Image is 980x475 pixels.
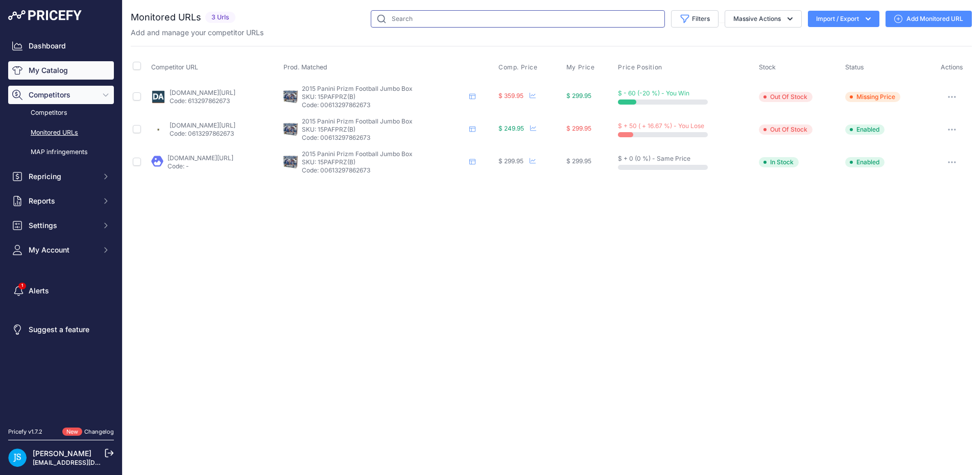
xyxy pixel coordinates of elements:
a: Add Monitored URL [886,11,972,27]
span: New [62,428,82,436]
span: Out Of Stock [759,92,812,102]
a: MAP infringements [8,143,114,161]
span: 2015 Panini Prizm Football Jumbo Box [302,117,413,125]
span: 2015 Panini Prizm Football Jumbo Box [302,85,413,92]
span: Stock [759,63,776,71]
span: Out Of Stock [759,124,812,135]
button: Import / Export [808,11,879,27]
span: Repricing [29,171,95,182]
span: $ 299.95 [566,157,591,165]
button: Repricing [8,167,114,186]
span: $ 299.95 [566,124,591,132]
p: Code: - [168,162,233,170]
p: Code: 00613297862673 [302,134,465,142]
button: Comp. Price [498,63,540,71]
span: 2015 Panini Prizm Football Jumbo Box [302,150,413,158]
span: $ + 50 ( + 16.67 %) - You Lose [618,122,704,130]
a: Suggest a feature [8,320,114,339]
span: $ 299.95 [566,92,591,99]
a: [DOMAIN_NAME][URL] [170,121,235,129]
button: Price Position [618,63,664,71]
p: Code: 0613297862673 [170,130,235,138]
p: SKU: 15PAFPRZ(B) [302,126,465,134]
button: Massive Actions [725,10,802,28]
a: [EMAIL_ADDRESS][DOMAIN_NAME] [33,459,139,466]
span: $ 249.95 [498,124,524,132]
span: Settings [29,220,95,231]
a: [DOMAIN_NAME][URL] [168,154,233,162]
a: Competitors [8,104,114,122]
span: Enabled [845,124,885,135]
span: 3 Urls [205,12,235,23]
p: Code: 00613297862673 [302,166,465,174]
button: Reports [8,192,114,210]
p: SKU: 15PAFPRZ(B) [302,158,465,166]
p: SKU: 15PAFPRZ(B) [302,93,465,101]
span: Enabled [845,157,885,167]
span: Reports [29,196,95,206]
div: Pricefy v1.7.2 [8,428,42,436]
a: [PERSON_NAME] [33,449,91,458]
input: Search [371,10,665,28]
a: [DOMAIN_NAME][URL] [170,89,235,96]
span: Actions [941,63,963,71]
span: $ - 60 (-20 %) - You Win [618,89,689,97]
p: Code: 00613297862673 [302,101,465,109]
nav: Sidebar [8,37,114,415]
span: Status [845,63,864,71]
button: My Account [8,241,114,259]
span: Comp. Price [498,63,538,71]
button: Filters [671,10,719,28]
span: $ 299.95 [498,157,523,165]
h2: Monitored URLs [131,10,201,24]
span: Price Position [618,63,662,71]
span: Competitors [29,90,95,100]
img: Pricefy Logo [8,10,82,20]
a: Alerts [8,282,114,300]
span: Competitor URL [151,63,198,71]
span: $ + 0 (0 %) - Same Price [618,155,690,162]
a: Monitored URLs [8,124,114,142]
a: My Catalog [8,61,114,80]
a: Changelog [84,428,114,435]
a: Dashboard [8,37,114,55]
p: Add and manage your competitor URLs [131,28,264,38]
p: Code: 613297862673 [170,97,235,105]
span: Missing Price [845,92,900,102]
button: Competitors [8,86,114,104]
button: My Price [566,63,597,71]
span: My Price [566,63,595,71]
span: In Stock [759,157,799,167]
span: My Account [29,245,95,255]
span: $ 359.95 [498,92,523,99]
button: Settings [8,216,114,235]
span: Prod. Matched [283,63,327,71]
